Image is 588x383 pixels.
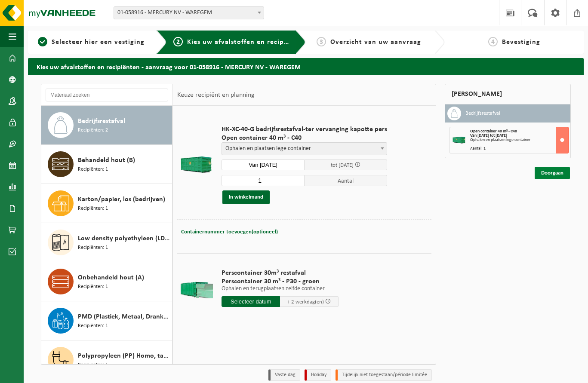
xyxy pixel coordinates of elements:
span: Recipiënten: 1 [78,322,108,330]
span: Recipiënten: 1 [78,361,108,369]
span: Bedrijfsrestafval [78,116,125,126]
span: 01-058916 - MERCURY NV - WAREGEM [114,7,264,19]
a: Doorgaan [535,167,570,179]
li: Tijdelijk niet toegestaan/période limitée [336,369,432,381]
span: Behandeld hout (B) [78,155,135,165]
span: Low density polyethyleen (LDPE) folie, los, naturel/gekleurd (80/20) [78,233,170,244]
input: Materiaal zoeken [46,89,168,101]
li: Holiday [305,369,331,381]
span: Ophalen en plaatsen lege container [222,143,387,155]
span: Onbehandeld hout (A) [78,273,144,283]
button: Containernummer toevoegen(optioneel) [180,226,279,238]
span: Perscontainer 30m³ restafval [222,269,339,277]
button: Polypropyleen (PP) Homo, tapijtboorden, balen, D, bont Recipiënten: 1 [41,340,172,380]
span: Overzicht van uw aanvraag [330,39,421,46]
button: Low density polyethyleen (LDPE) folie, los, naturel/gekleurd (80/20) Recipiënten: 1 [41,223,172,262]
span: 01-058916 - MERCURY NV - WAREGEM [114,6,264,19]
span: Recipiënten: 1 [78,205,108,213]
a: 1Selecteer hier een vestiging [32,37,150,47]
span: 3 [317,37,326,46]
div: Aantal: 1 [470,147,568,151]
button: Behandeld hout (B) Recipiënten: 1 [41,145,172,184]
span: Kies uw afvalstoffen en recipiënten [187,39,305,46]
span: tot [DATE] [331,162,354,168]
span: Aantal [305,175,388,186]
li: Vaste dag [268,369,300,381]
div: Ophalen en plaatsen lege container [470,138,568,142]
button: Onbehandeld hout (A) Recipiënten: 1 [41,262,172,301]
span: Open container 40 m³ - C40 [470,129,517,134]
span: Perscontainer 30 m³ - P30 - groen [222,277,339,286]
span: Containernummer toevoegen(optioneel) [181,229,278,235]
span: Recipiënten: 1 [78,244,108,252]
span: + 2 werkdag(en) [287,299,324,305]
button: Bedrijfsrestafval Recipiënten: 2 [41,106,172,145]
div: Keuze recipiënt en planning [173,84,259,106]
p: Ophalen en terugplaatsen zelfde container [222,286,339,292]
span: 4 [488,37,498,46]
span: Ophalen en plaatsen lege container [222,142,387,155]
span: Selecteer hier een vestiging [52,39,145,46]
span: Recipiënten: 1 [78,283,108,291]
span: 2 [173,37,183,46]
span: PMD (Plastiek, Metaal, Drankkartons) (bedrijven) [78,312,170,322]
span: Recipiënten: 2 [78,126,108,135]
span: Bevestiging [502,39,540,46]
span: Karton/papier, los (bedrijven) [78,194,165,205]
span: Polypropyleen (PP) Homo, tapijtboorden, balen, D, bont [78,351,170,361]
button: Karton/papier, los (bedrijven) Recipiënten: 1 [41,184,172,223]
input: Selecteer datum [222,296,280,307]
input: Selecteer datum [222,159,305,170]
span: HK-XC-40-G bedrijfsrestafval-ter vervanging kapotte pers [222,125,387,134]
strong: Van [DATE] tot [DATE] [470,133,507,138]
span: Open container 40 m³ - C40 [222,134,387,142]
button: In winkelmand [222,190,270,204]
h3: Bedrijfsrestafval [465,107,500,120]
div: [PERSON_NAME] [445,84,571,104]
h2: Kies uw afvalstoffen en recipiënten - aanvraag voor 01-058916 - MERCURY NV - WAREGEM [28,58,584,75]
button: PMD (Plastiek, Metaal, Drankkartons) (bedrijven) Recipiënten: 1 [41,301,172,340]
span: 1 [38,37,47,46]
span: Recipiënten: 1 [78,165,108,174]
